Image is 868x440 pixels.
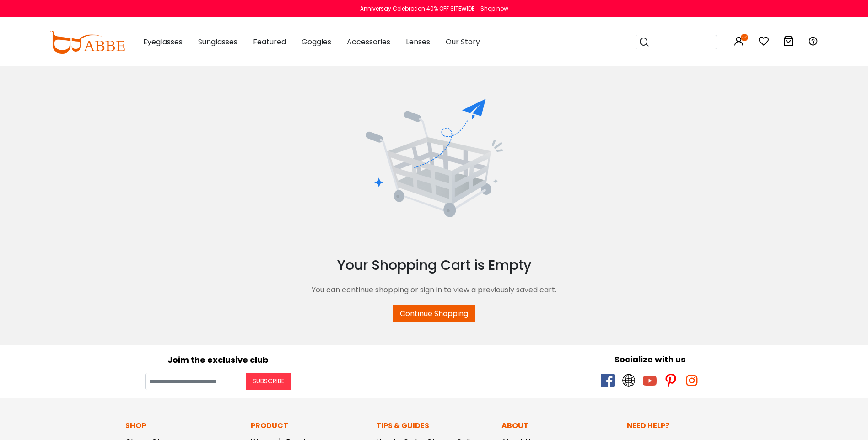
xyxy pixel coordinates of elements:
[480,5,508,13] div: Shop now
[145,373,246,390] input: Your email
[664,374,678,387] span: pinterest
[360,5,474,13] div: Anniversay Celebration 40% OFF SITEWIDE
[685,374,699,387] span: instagram
[376,420,492,431] p: Tips & Guides
[601,374,615,387] span: facebook
[253,37,286,47] span: Featured
[246,373,291,390] button: Subscribe
[125,420,242,431] p: Shop
[43,255,825,275] div: Your Shopping Cart is Empty
[446,37,480,47] span: Our Story
[347,37,390,47] span: Accessories
[198,37,237,47] span: Sunglasses
[43,275,825,305] div: You can continue shopping or sign in to view a previously saved cart.
[50,31,125,54] img: abbeglasses.com
[643,374,657,387] span: youtube
[476,5,508,12] a: Shop now
[7,352,430,366] div: Joim the exclusive club
[366,99,503,218] img: EmptyCart
[622,374,636,387] span: twitter
[393,305,475,322] a: Continue Shopping
[302,37,331,47] span: Goggles
[439,353,862,365] div: Socialize with us
[406,37,430,47] span: Lenses
[143,37,183,47] span: Eyeglasses
[251,420,367,431] p: Product
[627,420,743,431] p: Need Help?
[501,420,618,431] p: About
